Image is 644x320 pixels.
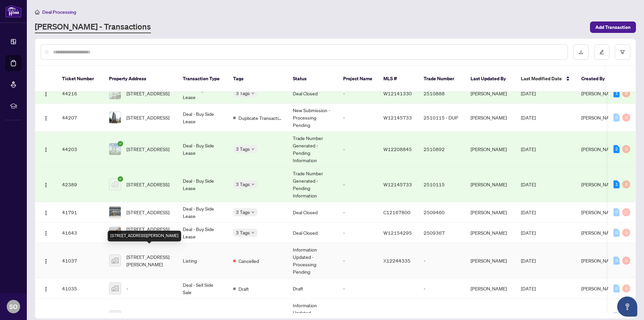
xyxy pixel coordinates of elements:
td: Trade Number Generated - Pending Information [287,132,338,167]
div: [STREET_ADDRESS][PERSON_NAME] [108,231,181,241]
img: Logo [43,182,49,188]
td: - [338,223,378,243]
td: - [338,83,378,104]
span: down [251,231,255,234]
span: check-circle [118,176,123,182]
td: - [338,132,378,167]
th: Status [287,66,338,92]
img: thumbnail-img [109,255,121,266]
button: Logo [41,227,51,238]
span: down [251,92,255,95]
button: download [573,44,589,60]
span: [PERSON_NAME] [581,115,618,121]
th: Created By [576,66,616,92]
td: - [338,202,378,223]
img: Logo [43,147,49,152]
td: [PERSON_NAME] [465,132,516,167]
span: 3 Tags [236,89,250,97]
td: Listing [177,243,228,278]
button: Logo [41,179,51,190]
span: - [126,285,128,292]
button: Logo [41,112,51,123]
td: Trade Number Generated - Pending Information [287,167,338,202]
img: thumbnail-img [109,283,121,294]
div: 2 [613,145,620,153]
span: W12145733 [383,181,412,187]
span: [PERSON_NAME] [581,181,618,187]
th: Last Updated By [465,66,516,92]
td: 41037 [57,243,104,278]
td: 41791 [57,202,104,223]
span: filter [620,50,625,54]
td: 44216 [57,83,104,104]
img: thumbnail-img [109,207,121,218]
td: - [338,167,378,202]
span: down [251,211,255,214]
td: Deal - Buy Side Lease [177,223,228,243]
td: Deal - Sell Side Sale [177,278,228,299]
td: [PERSON_NAME] [465,278,516,299]
img: Logo [43,231,49,236]
img: Logo [43,91,49,97]
td: - [338,104,378,132]
td: Information Updated - Processing Pending [287,243,338,278]
td: Deal - Buy Side Lease [177,202,228,223]
div: 0 [613,284,620,292]
span: [PERSON_NAME] [581,209,618,215]
td: 2510888 [418,83,465,104]
span: Cancelled [238,257,259,265]
td: 2510892 [418,132,465,167]
span: [STREET_ADDRESS] [126,145,169,153]
td: 44207 [57,104,104,132]
th: Ticket Number [57,66,104,92]
span: W12145733 [383,115,412,121]
span: home [35,10,40,14]
div: 0 [622,180,630,188]
button: Logo [41,144,51,154]
th: Transaction Type [177,66,228,92]
span: edit [599,50,604,54]
span: [DATE] [521,115,536,121]
td: [PERSON_NAME] [465,83,516,104]
span: [DATE] [521,181,536,187]
span: down [251,183,255,186]
span: 3 Tags [236,180,250,188]
button: filter [615,44,630,60]
button: Add Transaction [590,21,636,33]
div: 0 [613,257,620,265]
span: [PERSON_NAME] [581,146,618,152]
span: down [251,147,255,151]
img: thumbnail-img [109,143,121,155]
span: [DATE] [521,209,536,215]
span: 3 Tags [236,229,250,236]
td: [PERSON_NAME] [465,202,516,223]
span: W12208845 [383,146,412,152]
span: check-circle [118,141,123,146]
span: [DATE] [521,90,536,96]
span: Add Transaction [595,22,631,33]
button: Logo [41,207,51,218]
span: X12244335 [383,258,411,264]
th: Last Modified Date [516,66,576,92]
div: 1 [613,89,620,97]
th: Property Address [104,66,177,92]
a: [PERSON_NAME] - Transactions [35,21,151,33]
div: 0 [613,113,620,122]
td: Deal Closed [287,202,338,223]
td: Deal Closed [287,83,338,104]
th: Tags [228,66,287,92]
span: [PERSON_NAME] [581,230,618,236]
td: Deal - Buy Side Lease [177,132,228,167]
button: Logo [41,88,51,99]
span: [STREET_ADDRESS] [126,90,169,97]
div: 0 [622,229,630,237]
span: W12141330 [383,90,412,96]
div: 0 [613,208,620,216]
img: Logo [43,116,49,121]
div: 0 [622,89,630,97]
span: SO [9,302,17,311]
td: - [338,243,378,278]
div: 0 [622,145,630,153]
img: thumbnail-img [109,112,121,123]
td: - [418,243,465,278]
